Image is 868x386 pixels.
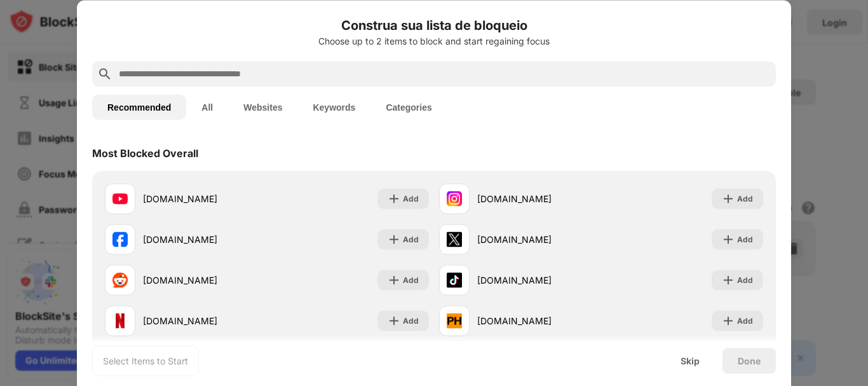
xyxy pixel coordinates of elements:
div: Add [403,192,419,205]
img: favicons [447,313,462,328]
div: [DOMAIN_NAME] [477,314,601,327]
div: [DOMAIN_NAME] [143,273,267,287]
img: favicons [112,272,128,287]
img: favicons [447,231,462,247]
img: favicons [112,313,128,328]
div: Add [737,233,753,245]
h6: Construa sua lista de bloqueio [92,15,776,34]
div: [DOMAIN_NAME] [477,273,601,287]
img: favicons [447,191,462,206]
div: [DOMAIN_NAME] [143,233,267,246]
div: [DOMAIN_NAME] [477,233,601,246]
div: Most Blocked Overall [92,146,198,159]
div: Add [403,314,419,327]
img: favicons [447,272,462,287]
button: Keywords [297,94,370,120]
div: [DOMAIN_NAME] [477,192,601,205]
div: Done [738,355,761,366]
div: Add [737,192,753,205]
div: Add [737,273,753,286]
div: Add [403,273,419,286]
button: Websites [228,94,297,120]
img: search.svg [97,66,112,81]
div: Select Items to Start [103,354,188,367]
img: favicons [112,231,128,247]
div: [DOMAIN_NAME] [143,192,267,205]
button: Recommended [92,94,186,120]
button: All [186,94,228,120]
div: Choose up to 2 items to block and start regaining focus [92,36,776,46]
button: Categories [370,94,447,120]
div: [DOMAIN_NAME] [143,314,267,327]
div: Add [403,233,419,245]
img: favicons [112,191,128,206]
div: Add [737,314,753,327]
div: Skip [681,355,700,366]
